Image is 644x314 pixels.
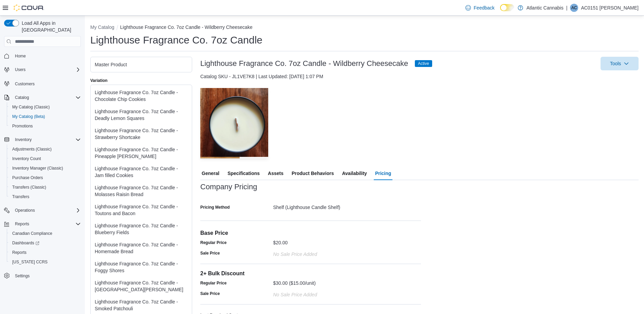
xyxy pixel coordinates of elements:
a: Dashboards [10,239,42,247]
div: Lighthouse Fragrance Co. 7oz Candle - Strawberry Shortcake [95,127,188,141]
a: Promotions [10,122,36,130]
label: Variation [90,78,108,83]
div: No Sale Price added [273,249,317,257]
button: Users [1,65,84,74]
span: [US_STATE] CCRS [12,259,48,265]
span: Transfers [12,194,29,199]
label: Sale Price [200,291,220,296]
button: Canadian Compliance [7,229,84,238]
a: Customers [12,80,37,88]
div: Lighthouse Fragrance Co. 7oz Candle - [GEOGRAPHIC_DATA][PERSON_NAME] [95,279,188,293]
a: Inventory Count [10,155,44,163]
span: My Catalog (Classic) [12,104,50,110]
span: Inventory [15,137,32,142]
img: Image for Lighthouse Fragrance Co. 7oz Candle - Wildberry Cheesecake [200,88,268,158]
span: Inventory Count [12,156,41,161]
span: Operations [12,206,81,214]
span: Transfers (Classic) [10,183,81,191]
span: My Catalog (Beta) [10,112,81,121]
button: Reports [12,220,32,228]
button: Transfers [7,192,84,202]
span: Purchase Orders [12,175,43,180]
div: $30.00 ($15.00/unit) [273,278,316,286]
div: Lighthouse Fragrance Co. 7oz Candle - Toutons and Bacon [95,203,188,217]
div: Lighthouse Fragrance Co. 7oz Candle - Molasses Raisin Bread [95,184,188,198]
span: Inventory Manager (Classic) [10,164,81,172]
input: Dark Mode [500,4,514,11]
h1: Lighthouse Fragrance Co. 7oz Candle [90,33,262,47]
span: Inventory Count [10,155,81,163]
a: Adjustments (Classic) [10,145,54,153]
a: Transfers [10,193,32,201]
span: Reports [12,250,26,255]
span: Canadian Compliance [10,229,81,238]
span: Reports [15,221,29,227]
button: My Catalog (Beta) [7,112,84,121]
div: Regular Price [200,240,226,245]
span: Pricing [375,167,391,180]
a: Home [12,52,29,60]
span: Promotions [10,122,81,130]
label: Pricing Method [200,205,230,210]
span: Settings [12,272,81,280]
span: Settings [15,273,30,279]
span: Adjustments (Classic) [10,145,81,153]
span: My Catalog (Classic) [10,103,81,111]
a: Reports [10,248,29,257]
span: Product Behaviors [292,167,334,180]
button: Settings [1,271,84,281]
nav: Complex example [4,48,81,298]
span: Promotions [12,123,33,129]
button: Operations [1,206,84,215]
button: Inventory Count [7,154,84,163]
span: Washington CCRS [10,258,81,266]
button: Tools [601,57,639,70]
span: Catalog [15,95,29,100]
a: Settings [12,272,32,280]
a: Transfers (Classic) [10,183,49,191]
a: Purchase Orders [10,174,46,182]
h3: Company Pricing [200,183,257,191]
nav: An example of EuiBreadcrumbs [90,24,639,32]
span: My Catalog (Beta) [12,114,45,119]
a: [US_STATE] CCRS [10,258,50,266]
span: Inventory [12,136,81,144]
img: Cova [14,4,44,11]
h3: Lighthouse Fragrance Co. 7oz Candle - Wildberry Cheesecake [200,59,408,68]
h4: Base Price [200,229,421,237]
span: Canadian Compliance [12,231,52,236]
button: Catalog [12,93,32,102]
span: Feedback [474,4,494,11]
button: Reports [1,219,84,229]
span: Availability [342,167,367,180]
div: Lighthouse Fragrance Co. 7oz Candle - Pineapple [PERSON_NAME] [95,146,188,160]
div: Lighthouse Fragrance Co. 7oz Candle - Jam filled Cookies [95,165,188,179]
span: AC [571,4,577,12]
div: Lighthouse Fragrance Co. 7oz Candle - Foggy Shores [95,260,188,274]
span: Dashboards [10,239,81,247]
button: Inventory [12,136,34,144]
div: Master Product [95,61,188,68]
span: Transfers (Classic) [12,185,46,190]
span: Catalog [12,93,81,102]
span: Inventory Manager (Classic) [12,165,63,171]
span: Adjustments (Classic) [12,146,52,152]
span: Active [418,60,429,67]
button: Inventory [1,135,84,144]
button: Promotions [7,121,84,131]
span: Users [15,67,25,72]
div: Lighthouse Fragrance Co. 7oz Candle - Blueberry Fields [95,222,188,236]
button: Inventory Manager (Classic) [7,163,84,173]
span: Load All Apps in [GEOGRAPHIC_DATA] [19,20,81,33]
div: Lighthouse Fragrance Co. 7oz Candle - Homemade Bread [95,241,188,255]
label: Sale Price [200,250,220,256]
p: AC0151 [PERSON_NAME] [581,4,639,12]
div: AC0151 Collins Jonnie [570,4,578,12]
span: Specifications [227,167,260,180]
span: Home [12,52,81,60]
a: My Catalog (Classic) [10,103,53,111]
button: Operations [12,206,38,214]
a: Inventory Manager (Classic) [10,164,66,172]
div: Shelf (Lighthouse Candle Shelf) [273,202,421,210]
